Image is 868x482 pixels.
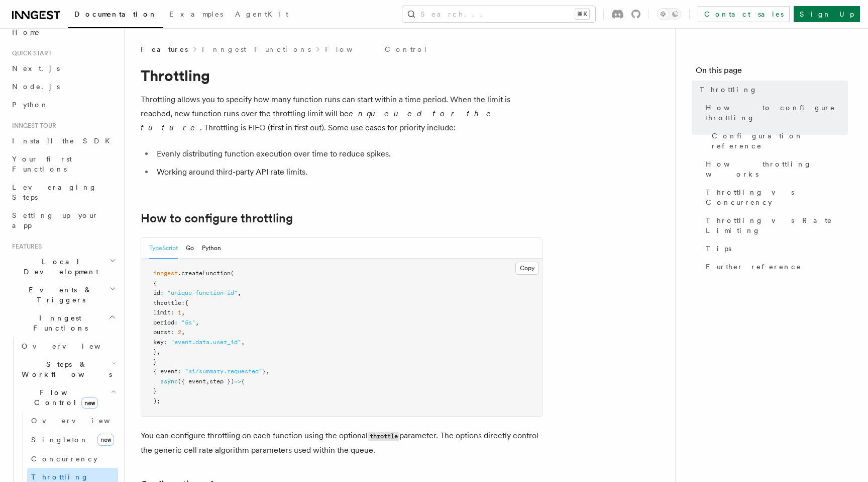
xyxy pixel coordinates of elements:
span: : [181,299,185,306]
button: Steps & Workflows [18,355,118,383]
a: Throttling vs Rate Limiting [702,211,848,239]
span: Features [141,44,188,54]
a: How throttling works [702,155,848,183]
span: : [164,339,167,346]
a: Node.js [8,77,118,96]
kbd: ⌘K [575,9,589,19]
a: Further reference [702,258,848,276]
span: Concurrency [31,455,97,463]
span: , [181,309,185,316]
span: Throttling vs Rate Limiting [706,215,848,235]
span: Overview [22,342,125,350]
span: , [181,329,185,336]
span: burst [153,329,171,336]
span: Your first Functions [12,155,72,173]
button: Search...⌘K [402,6,595,22]
span: => [234,378,241,385]
a: Sign Up [794,6,860,22]
a: Singletonnew [27,430,118,450]
span: Tips [706,244,731,254]
p: You can configure throttling on each function using the optional parameter. The options directly ... [141,429,542,457]
span: } [262,368,266,375]
a: AgentKit [229,3,294,27]
button: Flow Controlnew [18,383,118,412]
span: new [97,434,114,446]
span: Documentation [74,10,157,18]
span: id [153,289,160,296]
a: Overview [18,337,118,355]
span: AgentKit [235,10,288,18]
a: Leveraging Steps [8,178,118,206]
button: Toggle dark mode [657,8,681,20]
span: ({ event [178,378,206,385]
a: Flow Control [325,44,428,54]
span: , [241,339,245,346]
span: Throttling [700,85,757,95]
span: Node.js [12,83,60,91]
span: Inngest tour [8,122,56,130]
a: Throttling [696,81,848,99]
span: Features [8,243,42,251]
span: How to configure throttling [706,103,848,123]
span: Overview [31,417,135,425]
a: Documentation [68,3,163,28]
span: async [160,378,178,385]
span: Steps & Workflows [18,359,112,379]
span: step }) [209,378,234,385]
span: new [81,397,98,409]
span: } [153,348,157,355]
a: Contact sales [698,6,790,22]
a: Overview [27,412,118,430]
span: Quick start [8,49,52,57]
span: , [206,378,209,385]
span: , [157,348,160,355]
span: Singleton [31,436,88,444]
button: TypeScript [149,238,178,259]
button: Copy [515,262,539,275]
span: : [178,368,181,375]
span: key [153,339,164,346]
a: Tips [702,239,848,258]
span: Install the SDK [12,137,116,145]
span: , [195,319,199,326]
span: Leveraging Steps [12,183,97,201]
span: Local Development [8,257,110,277]
span: Configuration reference [712,131,848,151]
button: Inngest Functions [8,309,118,337]
span: { [153,280,157,287]
a: Setting up your app [8,206,118,234]
span: , [266,368,269,375]
span: Python [12,101,49,109]
span: .createFunction [178,270,231,277]
a: Your first Functions [8,150,118,178]
span: : [160,289,164,296]
a: How to configure throttling [141,211,293,225]
span: inngest [153,270,178,277]
li: Evenly distributing function execution over time to reduce spikes. [154,147,542,161]
a: Inngest Functions [202,44,311,54]
span: "ai/summary.requested" [185,368,262,375]
a: Home [8,23,118,41]
span: { event [153,368,178,375]
span: Inngest Functions [8,313,108,333]
span: Next.js [12,64,60,72]
span: Throttling [31,473,89,481]
span: { [185,299,188,306]
li: Working around third-party API rate limits. [154,165,542,179]
span: 1 [178,309,181,316]
span: "unique-function-id" [167,289,238,296]
span: Further reference [706,262,802,272]
a: Python [8,96,118,114]
button: Go [186,238,194,259]
span: 2 [178,329,181,336]
span: Throttling vs Concurrency [706,187,848,207]
a: Next.js [8,59,118,77]
span: limit [153,309,171,316]
a: Concurrency [27,450,118,468]
span: ); [153,397,160,405]
a: How to configure throttling [702,99,848,127]
a: Examples [163,3,229,27]
h1: Throttling [141,66,542,85]
span: } [153,387,157,394]
span: period [153,319,174,326]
